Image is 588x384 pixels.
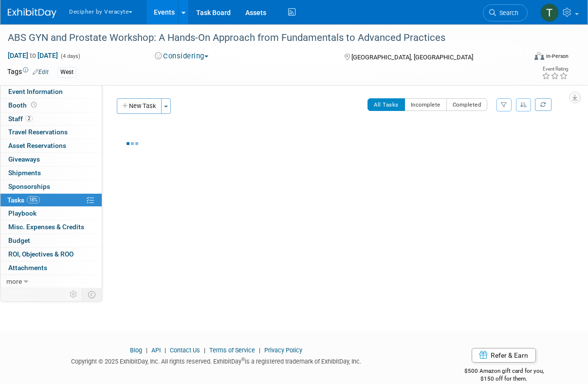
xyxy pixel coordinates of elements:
[27,196,40,203] span: 18%
[33,69,49,75] a: Edit
[117,98,162,114] button: New Task
[8,223,84,231] span: Misc. Expenses & Credits
[367,98,405,111] button: All Tasks
[0,166,102,180] a: Shipments
[8,209,37,217] span: Playbook
[82,288,102,301] td: Toggle Event Tabs
[0,126,102,139] a: Travel Reservations
[0,99,102,112] a: Booth
[8,183,50,190] span: Sponsorships
[0,85,102,98] a: Event Information
[404,98,447,111] button: Incomplete
[7,355,424,366] div: Copyright © 2025 ExhibitDay, Inc. All rights reserved. ExhibitDay is a registered trademark of Ex...
[8,237,30,244] span: Budget
[351,54,473,61] span: [GEOGRAPHIC_DATA], [GEOGRAPHIC_DATA]
[0,207,102,220] a: Playbook
[8,264,47,272] span: Attachments
[130,347,142,354] a: Blog
[0,112,102,126] a: Staff2
[162,347,168,354] span: |
[241,357,245,362] sup: ®
[0,234,102,247] a: Budget
[0,275,102,288] a: more
[60,53,80,59] span: (4 days)
[7,67,49,78] td: Tags
[8,8,56,18] img: ExhibitDay
[4,29,520,47] div: ABS GYN and Prostate Workshop: A Hands-On Approach from Fundamentals to Advanced Practices
[446,98,488,111] button: Completed
[0,194,102,207] a: Tasks18%
[8,169,41,177] span: Shipments
[257,347,263,354] span: |
[8,155,40,163] span: Giveaways
[0,153,102,166] a: Giveaways
[472,348,536,363] a: Refer & Earn
[57,67,76,77] div: West
[151,51,212,61] button: Considering
[7,196,40,204] span: Tasks
[0,180,102,193] a: Sponsorships
[439,375,569,383] div: $150 off for them.
[546,53,569,60] div: In-Person
[534,52,544,60] img: Format-Inperson.png
[170,347,200,354] a: Contact Us
[8,101,38,109] span: Booth
[8,115,33,123] span: Staff
[25,115,33,122] span: 2
[29,101,38,109] span: Booth not reserved yet
[8,250,73,258] span: ROI, Objectives & ROO
[151,347,161,354] a: API
[7,51,58,60] span: [DATE] [DATE]
[483,4,528,21] a: Search
[0,261,102,274] a: Attachments
[487,51,569,65] div: Event Format
[127,142,138,145] img: loading...
[496,9,518,17] span: Search
[209,347,255,354] a: Terms of Service
[8,142,66,149] span: Asset Reservations
[0,139,102,152] a: Asset Reservations
[8,88,63,95] span: Event Information
[65,288,82,301] td: Personalize Event Tab Strip
[8,128,68,136] span: Travel Reservations
[542,67,568,72] div: Event Rating
[264,347,302,354] a: Privacy Policy
[0,248,102,261] a: ROI, Objectives & ROO
[144,347,150,354] span: |
[540,3,559,22] img: Tony Alvarado
[6,277,22,285] span: more
[202,347,208,354] span: |
[28,52,37,59] span: to
[535,98,551,111] a: Refresh
[439,361,569,383] div: $500 Amazon gift card for you,
[0,220,102,234] a: Misc. Expenses & Credits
